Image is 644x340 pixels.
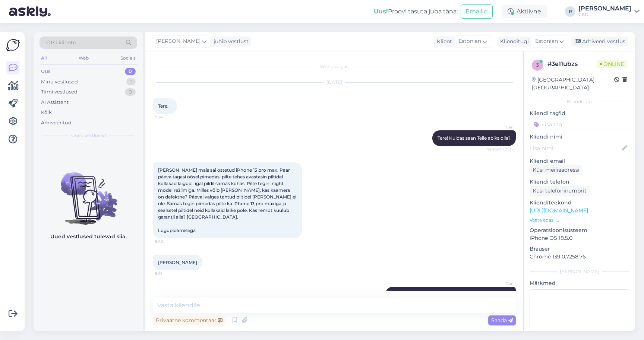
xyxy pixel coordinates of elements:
div: [PERSON_NAME] [578,6,631,12]
span: Tere! Kuidas saan Teile abiks olla? [438,135,511,141]
span: Nähtud ✓ 9:35 [486,146,514,152]
p: Märkmed [530,279,629,287]
button: Emailid [461,4,493,19]
span: 9:41 [155,271,183,276]
div: Kliendi info [530,98,629,105]
div: Uus [41,68,51,75]
div: 1 [126,78,136,86]
span: Garl [486,281,514,286]
div: C&C [578,12,631,18]
div: Aktiivne [502,5,547,18]
a: [PERSON_NAME]C&C [578,6,640,18]
div: All [40,53,48,63]
div: Küsi meiliaadressi [530,165,583,175]
p: Vaata edasi ... [530,217,629,223]
p: Kliendi telefon [530,178,629,186]
div: Tiimi vestlused [41,88,78,96]
span: Saada [491,317,513,324]
div: Minu vestlused [41,78,78,86]
div: Arhiveeri vestlus [571,36,628,47]
div: [GEOGRAPHIC_DATA], [GEOGRAPHIC_DATA] [532,76,614,92]
div: R [565,6,575,17]
div: Privaatne kommentaar [153,315,225,325]
span: Estonian [535,37,558,45]
div: Vestlus algas [153,63,516,70]
b: Uus! [374,8,388,15]
p: Uued vestlused tulevad siia. [50,233,127,241]
p: Kliendi email [530,157,629,165]
span: Estonian [458,37,481,45]
div: Klient [434,38,452,45]
div: AI Assistent [41,99,69,106]
img: No chats [34,159,143,226]
div: Klienditugi [497,38,529,45]
p: Klienditeekond [530,199,629,207]
div: 0 [125,88,136,96]
div: Socials [119,53,137,63]
p: Kliendi nimi [530,133,629,141]
div: # 3e11ubzs [547,60,597,69]
div: Küsi telefoninumbrit [530,186,590,196]
p: Operatsioonisüsteem [530,226,629,234]
p: iPhone OS 18.5.0 [530,234,629,242]
div: juhib vestlust [211,38,249,45]
p: Kliendi tag'id [530,109,629,117]
input: Lisa tag [530,119,629,130]
a: [URL][DOMAIN_NAME] [530,207,588,214]
span: Otsi kliente [46,39,76,47]
div: Arhiveeritud [41,119,72,127]
span: 3 [536,62,539,68]
input: Lisa nimi [530,144,621,152]
span: [PERSON_NAME] [156,37,201,45]
span: Uued vestlused [71,132,106,139]
p: Brauser [530,245,629,253]
span: 9:34 [155,114,183,120]
div: Kõik [41,109,52,116]
p: Chrome 139.0.7258.76 [530,253,629,261]
div: [DATE] [153,79,516,86]
span: Tere. [158,103,168,109]
img: Askly Logo [6,38,20,52]
span: Online [597,60,627,68]
div: [PERSON_NAME] [530,268,629,275]
span: 9:40 [155,239,183,244]
span: Garl [486,124,514,130]
span: [PERSON_NAME] mais sai ostetud iPhone 15 pro max. Paar päeva tagasi öôsel pimedas pilte tehes ava... [158,167,297,233]
div: Web [77,53,90,63]
div: 0 [125,68,136,75]
div: Proovi tasuta juba täna: [374,7,458,16]
span: [PERSON_NAME] [158,260,197,265]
